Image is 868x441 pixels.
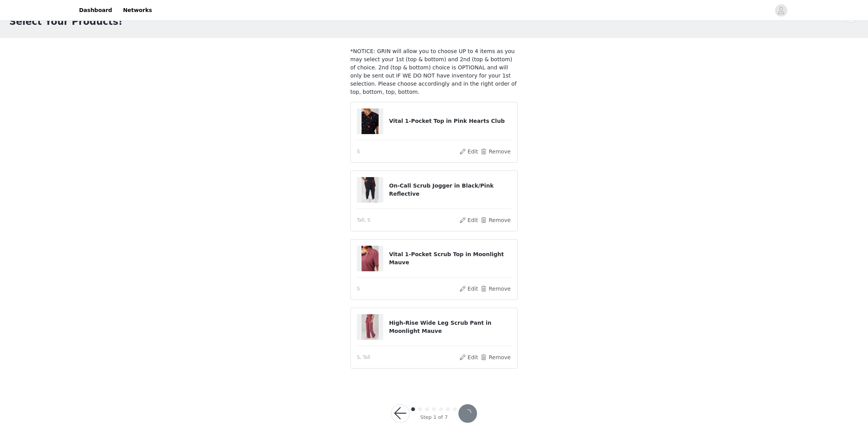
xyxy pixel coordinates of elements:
h4: High-Rise Wide Leg Scrub Pant in Moonlight Mauve [389,319,511,335]
span: S [357,285,360,292]
img: Vital 1-Pocket Scrub Top in Moonlight Mauve [362,246,379,271]
span: Tall, S [357,217,370,224]
div: avatar [777,4,785,17]
button: Remove [480,353,511,362]
h4: Vital 1-Pocket Scrub Top in Moonlight Mauve [389,250,511,267]
button: Edit [459,353,479,362]
button: Remove [480,147,511,156]
div: Step 1 of 7 [420,413,448,421]
img: Vital 1-Pocket Top in Pink Hearts Club [362,109,378,134]
p: *NOTICE: GRIN will allow you to choose UP to 4 items as you may select your 1st (top & bottom) an... [350,47,518,96]
a: Networks [118,2,157,19]
h1: Select Your Products! [9,15,122,29]
h4: On-Call Scrub Jogger in Black/Pink Reflective [389,182,511,198]
span: S, Tall [357,354,370,361]
button: Edit [459,147,479,156]
h4: Vital 1-Pocket Top in Pink Hearts Club [389,117,511,125]
a: Dashboard [74,2,117,19]
button: Remove [480,284,511,293]
img: High-Rise Wide Leg Scrub Pant in Moonlight Mauve [362,314,379,340]
img: On-Call Scrub Jogger in Black/Pink Reflective [362,177,379,203]
button: Edit [459,215,479,225]
span: S [357,148,360,155]
button: Remove [480,215,511,225]
button: Edit [459,284,479,293]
